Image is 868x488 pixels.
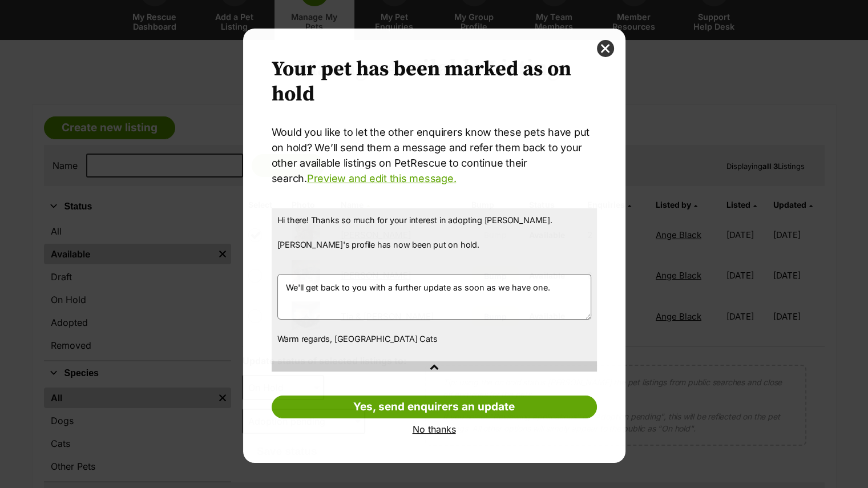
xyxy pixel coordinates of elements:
p: Would you like to let the other enquirers know these pets have put on hold? We’ll send them a mes... [272,124,597,186]
a: Preview and edit this message. [307,172,456,184]
textarea: We'll get back to you with a further update as soon as we have one. [277,274,591,320]
a: No thanks [272,424,597,434]
a: Yes, send enquirers an update [272,396,597,418]
h2: Your pet has been marked as on hold [272,57,597,107]
button: close [597,40,614,57]
p: Hi there! Thanks so much for your interest in adopting [PERSON_NAME]. [PERSON_NAME]'s profile has... [277,214,591,263]
p: Warm regards, [GEOGRAPHIC_DATA] Cats [277,333,591,345]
